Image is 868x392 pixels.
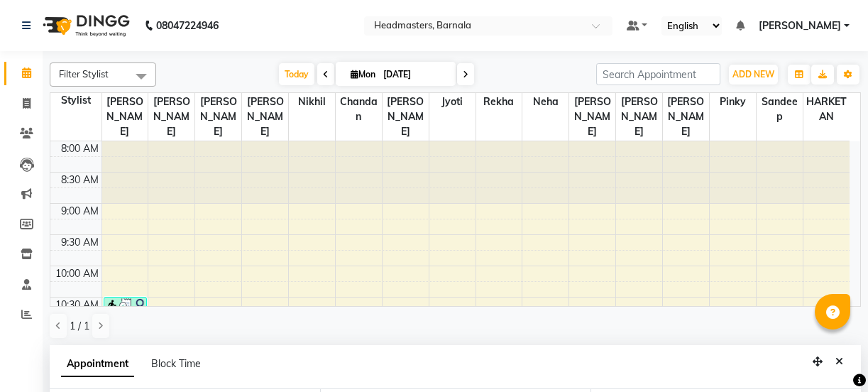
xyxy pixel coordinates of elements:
[242,93,288,141] span: [PERSON_NAME]
[148,93,194,141] span: [PERSON_NAME]
[476,93,522,111] span: Rekha
[289,93,335,111] span: Nikhil
[383,93,429,141] span: [PERSON_NAME]
[58,173,101,187] div: 8:30 AM
[58,235,101,250] div: 9:30 AM
[729,65,778,85] button: ADD NEW
[59,68,109,80] span: Filter Stylist
[808,335,854,378] iframe: chat widget
[803,93,850,126] span: HARKETAN
[596,63,720,85] input: Search Appointment
[61,352,134,377] span: Appointment
[663,93,709,141] span: [PERSON_NAME]
[759,18,841,33] span: [PERSON_NAME]
[429,93,476,111] span: Jyoti
[53,266,101,281] div: 10:00 AM
[156,6,219,45] b: 08047224946
[347,69,379,80] span: Mon
[710,93,756,111] span: Pinky
[102,93,148,141] span: [PERSON_NAME]
[151,357,201,370] span: Block Time
[58,204,101,219] div: 9:00 AM
[104,298,146,357] div: [PERSON_NAME], TK02, 10:30 AM-11:30 AM, HCL - Hair Cut by Senior Hair Stylist
[379,64,450,85] input: 2025-09-01
[522,93,568,111] span: Neha
[732,69,774,80] span: ADD NEW
[58,141,101,156] div: 8:00 AM
[70,319,89,334] span: 1 / 1
[569,93,615,141] span: [PERSON_NAME]
[757,93,803,126] span: Sandeep
[50,93,101,108] div: Stylist
[195,93,241,141] span: [PERSON_NAME]
[336,93,382,126] span: Chandan
[279,63,314,85] span: Today
[53,298,101,312] div: 10:30 AM
[36,6,133,45] img: logo
[616,93,662,141] span: [PERSON_NAME]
